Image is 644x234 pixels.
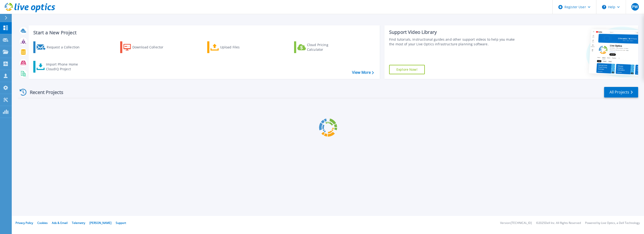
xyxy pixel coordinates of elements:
div: Support Video Library [389,29,521,35]
div: Request a Collection [47,43,84,52]
div: Find tutorials, instructional guides and other support videos to help you make the most of your L... [389,37,521,47]
a: Support [116,221,126,225]
div: Import Phone Home CloudIQ Project [46,62,83,71]
li: Version: [TECHNICAL_ID] [500,222,532,225]
div: Upload Files [220,43,258,52]
a: Cookies [37,221,48,225]
a: Ads & Email [52,221,68,225]
a: Cloud Pricing Calculator [294,41,346,53]
a: Upload Files [207,41,260,53]
span: PW [632,5,638,9]
a: Privacy Policy [15,221,33,225]
li: © 2025 Dell Inc. All Rights Reserved [536,222,581,225]
a: Request a Collection [33,41,86,53]
a: Download Collector [120,41,172,53]
li: Powered by Live Optics, a Dell Technology [585,222,640,225]
a: [PERSON_NAME] [89,221,111,225]
div: Recent Projects [18,86,70,98]
div: Download Collector [132,43,170,52]
div: Cloud Pricing Calculator [307,43,345,52]
a: View More [352,70,374,75]
h3: Start a New Project [33,30,374,35]
a: Explore Now! [389,65,425,74]
a: Telemetry [72,221,85,225]
a: All Projects [604,87,638,97]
